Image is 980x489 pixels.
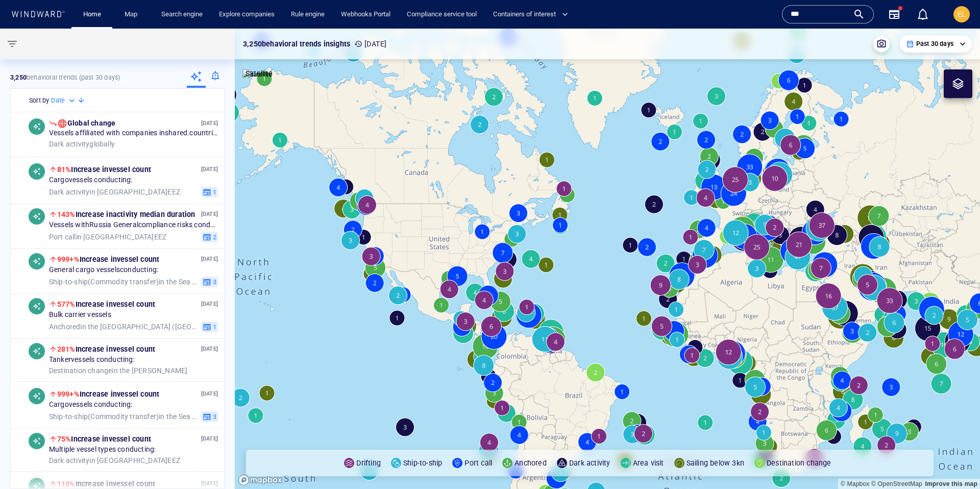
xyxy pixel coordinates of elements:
div: Date [51,95,77,106]
span: Port call [49,232,76,240]
a: Rule engine [287,6,329,23]
span: Increase in vessel count [57,390,160,398]
span: 999+% [57,390,80,398]
span: 577% [57,300,76,308]
span: Bulk carrier vessels [49,310,111,320]
p: Drifting [356,457,381,469]
strong: 3,250 [10,74,27,81]
span: Destination change [49,366,112,374]
span: Increase in vessel count [57,255,160,263]
div: Notification center [917,8,929,20]
span: in [GEOGRAPHIC_DATA] EEZ [49,456,180,465]
button: EL [951,4,972,25]
h6: Date [51,95,65,106]
span: in the [PERSON_NAME] [49,366,188,375]
span: Tanker vessels conducting: [49,355,135,364]
span: Multiple vessel types conducting: [49,445,156,454]
a: Explore companies [215,6,279,23]
div: Global change [57,118,116,129]
button: Map [116,6,149,23]
span: 3 [211,412,216,421]
button: Containers of interest [489,6,577,23]
span: Increase in activity median duration [57,210,195,218]
a: Mapbox [841,480,869,487]
span: in [GEOGRAPHIC_DATA] EEZ [49,187,180,197]
span: in the [GEOGRAPHIC_DATA] ([GEOGRAPHIC_DATA]) [49,322,197,331]
span: Increase in vessel count [57,300,155,308]
a: Compliance service tool [403,6,481,23]
span: Dark activity [49,139,90,148]
span: Dark activity [49,187,90,195]
span: EL [958,10,966,18]
p: Port call [464,457,492,469]
p: behavioral trends (Past 30 days) [10,73,120,82]
p: Dark activity [569,457,610,469]
a: Search engine [157,6,207,23]
a: Home [79,6,105,23]
span: 1 [211,322,216,331]
a: Map feedback [925,480,977,487]
button: 3 [201,411,218,422]
span: 81% [57,165,71,174]
span: Increase in vessel count [57,435,151,443]
p: Area visit [633,457,664,469]
button: Home [76,6,108,23]
span: Cargo vessels conducting: [49,176,133,185]
span: Vessels affiliated with companies in shared.countries.[GEOGRAPHIC_DATA] conducting: [49,129,218,138]
div: Past 30 days [906,39,966,48]
h6: Sort by [29,95,49,106]
p: Sailing below 3kn [687,457,744,469]
span: Increase in vessel count [57,345,155,353]
p: [DATE] [201,299,218,309]
span: 1 [211,187,216,197]
a: Mapbox logo [238,474,283,486]
span: Anchored [49,322,81,330]
a: Map [120,6,145,23]
span: Vessels with Russia General compliance risks conducting: [49,221,218,230]
button: 2 [201,231,218,242]
p: Ship-to-ship [403,457,442,469]
span: in [GEOGRAPHIC_DATA] EEZ [49,232,166,241]
a: OpenStreetMap [871,480,922,487]
span: Dark activity [49,456,90,464]
span: in the Sea of Crete [49,277,197,286]
p: [DATE] [201,209,218,219]
p: Destination change [767,457,831,469]
span: 281% [57,345,76,353]
p: [DATE] [201,118,218,128]
span: Ship-to-ship ( Commodity transfer ) [49,412,159,420]
span: in the Sea of Crete [49,412,197,421]
span: General cargo vessels conducting: [49,265,158,275]
span: Containers of interest [493,9,568,20]
p: 3,250 behavioral trends insights [243,38,350,50]
span: Increase in vessel count [57,165,151,174]
p: [DATE] [354,38,386,50]
p: Anchored [514,457,547,469]
p: Past 30 days [916,39,953,48]
button: 1 [201,321,218,332]
span: 999+% [57,255,80,263]
p: [DATE] [201,254,218,264]
button: 1 [201,186,218,198]
p: [DATE] [201,434,218,444]
p: [DATE] [201,389,218,399]
button: 3 [201,276,218,287]
span: 3 [211,277,216,286]
p: Satellite [246,67,273,80]
a: Webhooks Portal [337,6,395,23]
span: 75% [57,435,71,443]
p: [DATE] [201,344,218,354]
span: globally [49,139,115,149]
span: 2 [211,232,216,241]
span: Cargo vessels conducting: [49,400,133,409]
iframe: Chat [937,443,972,481]
p: [DATE] [201,164,218,174]
span: Ship-to-ship ( Commodity transfer ) [49,277,159,285]
span: 143% [57,210,76,218]
canvas: Map [235,29,980,489]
